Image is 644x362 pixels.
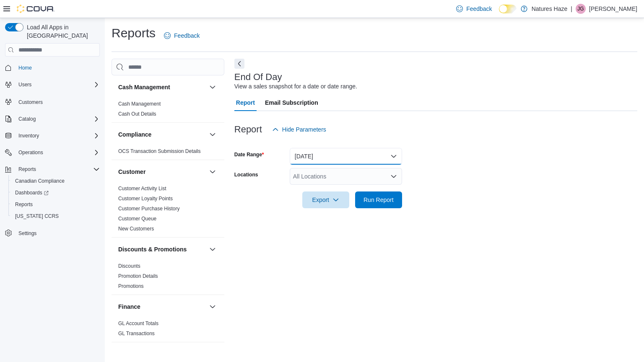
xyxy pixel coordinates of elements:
[118,245,206,253] button: Discounts & Promotions
[2,79,103,90] button: Users
[112,261,224,295] div: Discounts & Promotions
[112,146,224,160] div: Compliance
[236,94,255,111] span: Report
[234,72,282,82] h3: End Of Day
[118,206,180,212] a: Customer Purchase History
[15,96,100,107] span: Customers
[12,211,62,221] a: [US_STATE] CCRS
[290,148,402,165] button: [DATE]
[15,131,100,141] span: Inventory
[208,167,218,177] button: Customer
[18,149,43,156] span: Operations
[118,331,155,336] a: GL Transactions
[118,185,166,192] span: Customer Activity List
[118,303,206,311] button: Finance
[12,199,100,209] span: Reports
[15,178,65,184] span: Canadian Compliance
[15,131,42,141] button: Inventory
[118,283,144,289] a: Promotions
[12,176,100,186] span: Canadian Compliance
[15,189,49,196] span: Dashboards
[118,263,140,269] a: Discounts
[18,65,32,71] span: Home
[17,5,55,13] img: Cova
[118,130,206,139] button: Compliance
[23,23,100,40] span: Load All Apps in [GEOGRAPHIC_DATA]
[118,83,206,91] button: Cash Management
[234,59,244,69] button: Next
[234,82,357,91] div: View a sales snapshot for a date or date range.
[118,226,154,232] a: New Customers
[364,196,394,204] span: Run Report
[12,176,68,186] a: Canadian Compliance
[532,4,568,14] p: Natures Haze
[453,0,495,17] a: Feedback
[15,213,59,220] span: [US_STATE] CCRS
[8,199,103,210] button: Reports
[234,151,264,158] label: Date Range
[576,4,586,14] div: Janet Gilliver
[18,132,39,139] span: Inventory
[112,25,156,41] h1: Reports
[118,168,145,176] h3: Customer
[390,173,397,180] button: Open list of options
[15,164,100,174] span: Reports
[174,31,200,40] span: Feedback
[118,168,206,176] button: Customer
[15,147,47,158] button: Operations
[15,228,100,238] span: Settings
[112,99,224,122] div: Cash Management
[118,330,155,337] span: GL Transactions
[15,201,33,208] span: Reports
[118,83,170,91] h3: Cash Management
[466,5,492,13] span: Feedback
[208,82,218,92] button: Cash Management
[18,166,36,173] span: Reports
[2,62,103,74] button: Home
[15,80,35,90] button: Users
[282,125,326,134] span: Hide Parameters
[118,225,154,232] span: New Customers
[302,191,349,208] button: Export
[208,129,218,140] button: Compliance
[161,27,203,44] a: Feedback
[118,111,156,117] a: Cash Out Details
[15,97,46,107] a: Customers
[8,187,103,199] a: Dashboards
[118,101,161,107] a: Cash Management
[208,244,218,254] button: Discounts & Promotions
[577,4,584,14] span: JG
[355,191,402,208] button: Run Report
[5,58,100,261] nav: Complex example
[112,184,224,237] div: Customer
[118,320,158,327] span: GL Account Totals
[118,273,158,279] a: Promotion Details
[15,147,100,158] span: Operations
[12,211,100,221] span: Washington CCRS
[15,228,40,238] a: Settings
[8,175,103,187] button: Canadian Compliance
[118,216,156,222] a: Customer Queue
[2,96,103,108] button: Customers
[15,114,100,124] span: Catalog
[18,81,31,88] span: Users
[2,113,103,125] button: Catalog
[118,186,166,191] a: Customer Activity List
[2,227,103,239] button: Settings
[208,302,218,312] button: Finance
[269,121,330,138] button: Hide Parameters
[307,191,344,208] span: Export
[2,130,103,142] button: Inventory
[15,63,35,73] a: Home
[118,148,201,154] a: OCS Transaction Submission Details
[118,245,187,253] h3: Discounts & Promotions
[118,130,151,139] h3: Compliance
[2,163,103,175] button: Reports
[118,111,156,117] span: Cash Out Details
[234,171,258,178] label: Locations
[118,303,140,311] h3: Finance
[118,283,144,290] span: Promotions
[18,99,43,106] span: Customers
